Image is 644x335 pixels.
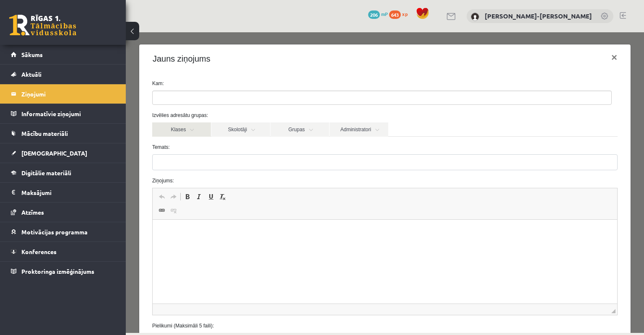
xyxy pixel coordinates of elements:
span: mP [381,10,388,17]
label: Pielikumi (Maksimāli 5 faili): [20,290,498,297]
span: Aktuāli [21,70,42,78]
a: 206 mP [368,10,388,17]
a: Noņemt stilus [91,159,103,170]
legend: Informatīvie ziņojumi [21,104,115,123]
a: [DEMOGRAPHIC_DATA] [11,143,115,163]
span: Digitālie materiāli [21,169,71,177]
a: Klases [26,90,85,104]
iframe: Bagātinātā teksta redaktors, wiswyg-editor-47024914512560-1757267854-470 [27,187,491,271]
legend: Ziņojumi [21,84,115,104]
a: Skolotāji [86,90,144,104]
a: [PERSON_NAME]-[PERSON_NAME] [485,12,592,20]
a: Treknraksts (vadīšanas taustiņš+B) [56,159,68,170]
a: Motivācijas programma [11,222,115,242]
span: Mācību materiāli [21,130,68,137]
button: × [479,13,498,37]
label: Temats: [20,111,498,119]
span: Konferences [21,248,57,255]
label: Ziņojums: [20,145,498,152]
a: Mācību materiāli [11,124,115,143]
a: Informatīvie ziņojumi [11,104,115,123]
a: Atkārtot (vadīšanas taustiņš+Y) [42,159,54,170]
a: Atcelt (vadīšanas taustiņš+Z) [30,159,42,170]
h4: Jauns ziņojums [27,20,85,33]
a: Sākums [11,45,115,64]
a: Ziņojumi [11,84,115,104]
img: Martins Frīdenbergs-Tomašs [471,13,479,21]
a: 643 xp [389,10,412,17]
span: 206 [368,10,380,19]
label: Kam: [20,47,498,55]
a: Konferences [11,242,115,261]
span: Sākums [21,51,43,58]
span: Proktoringa izmēģinājums [21,267,94,275]
legend: Maksājumi [21,183,115,202]
a: Maksājumi [11,183,115,202]
span: xp [402,10,408,17]
a: Slīpraksts (vadīšanas taustiņš+I) [68,159,79,170]
a: Proktoringa izmēģinājums [11,262,115,281]
label: Izvēlies adresātu grupas: [20,79,498,87]
span: 643 [389,10,401,19]
span: Atzīmes [21,208,44,216]
span: Mērogot [486,277,490,281]
a: Atzīmes [11,203,115,222]
a: Grupas [145,90,203,104]
a: Administratori [204,90,262,104]
a: Saite (vadīšanas taustiņš+K) [30,173,42,184]
span: Motivācijas programma [21,228,88,236]
a: Rīgas 1. Tālmācības vidusskola [9,15,76,36]
a: Digitālie materiāli [11,163,115,182]
span: [DEMOGRAPHIC_DATA] [21,149,87,157]
a: Aktuāli [11,65,115,84]
a: Pasvītrojums (vadīšanas taustiņš+U) [79,159,91,170]
a: Atsaistīt [42,173,54,184]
